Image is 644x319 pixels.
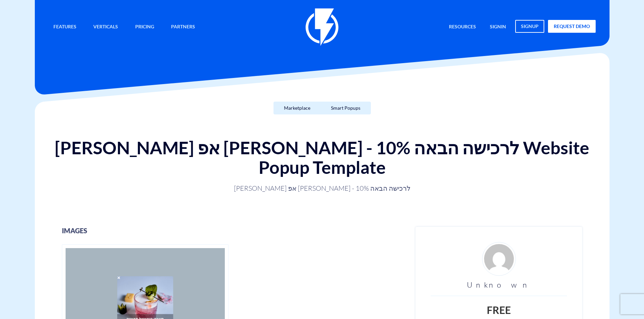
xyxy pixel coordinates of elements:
a: Features [48,20,81,34]
h1: [PERSON_NAME] אפ [PERSON_NAME] - 10% לרכישה הבאה Website Popup Template [42,138,603,177]
h3: Unknown [431,281,567,289]
a: signup [515,20,544,33]
a: request demo [548,20,596,33]
a: Marketplace [273,102,321,114]
p: [PERSON_NAME] אפ [PERSON_NAME] - 10% לרכישה הבאה [98,184,547,193]
h3: images [62,227,406,234]
a: Smart Popups [320,102,371,114]
a: signin [485,20,511,34]
a: Pricing [130,20,159,34]
div: Free [431,303,567,317]
a: Verticals [88,20,123,34]
a: Resources [444,20,481,34]
img: d4fe36f24926ae2e6254bfc5557d6d03 [482,242,516,276]
a: Partners [166,20,200,34]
